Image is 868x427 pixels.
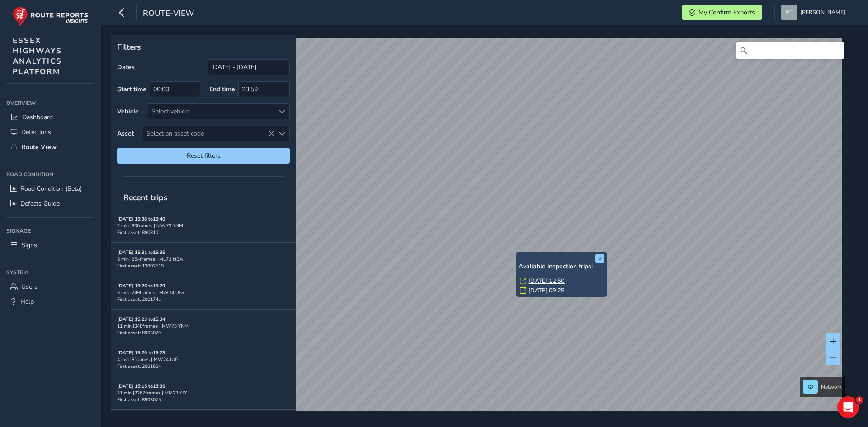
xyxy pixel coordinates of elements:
[595,254,604,263] button: x
[21,128,51,136] span: Detections
[117,63,135,71] label: Dates
[117,249,165,256] strong: [DATE] 15:31 to 15:35
[6,110,94,125] a: Dashboard
[143,126,274,141] span: Select an asset code
[117,396,161,403] span: First asset: 8903075
[6,294,94,309] a: Help
[117,107,139,116] label: Vehicle
[124,151,283,160] span: Reset filters
[6,279,94,294] a: Users
[698,8,755,17] span: My Confirm Exports
[6,125,94,140] a: Detections
[117,229,161,236] span: First asset: 8903101
[22,113,53,122] span: Dashboard
[117,356,290,363] div: 4 min | 8 frames | MW24 UJG
[117,383,165,389] strong: [DATE] 15:15 to 15:36
[6,140,94,155] a: Route View
[781,5,797,20] img: diamond-layout
[143,8,194,20] span: route-view
[117,41,290,53] p: Filters
[117,349,165,356] strong: [DATE] 15:20 to 15:23
[736,42,844,59] input: Search
[117,316,165,323] strong: [DATE] 15:23 to 15:34
[856,396,863,404] span: 1
[20,199,60,208] span: Defects Guide
[117,85,146,94] label: Start time
[117,296,161,303] span: First asset: 2001741
[13,35,62,77] span: ESSEX HIGHWAYS ANALYTICS PLATFORM
[117,323,290,329] div: 11 min | 348 frames | MW73 YNM
[6,181,94,196] a: Road Condition (Beta)
[519,263,604,271] h6: Available inspection trips:
[117,129,134,138] label: Asset
[117,329,161,336] span: First asset: 8903079
[114,38,842,422] canvas: Map
[682,5,762,20] button: My Confirm Exports
[6,168,94,181] div: Road Condition
[117,289,290,296] div: 3 min | 249 frames | MW24 UJG
[117,256,290,263] div: 5 min | 254 frames | ML73 NBA
[821,383,842,390] span: Network
[800,5,845,20] span: [PERSON_NAME]
[20,184,82,193] span: Road Condition (Beta)
[6,224,94,238] div: Signage
[274,126,289,141] div: Select an asset code
[117,263,164,269] span: First asset: 13802519
[528,286,565,295] a: [DATE] 09:25
[117,389,290,396] div: 21 min | 2267 frames | MM23 KJX
[6,96,94,110] div: Overview
[781,5,849,20] button: [PERSON_NAME]
[148,104,274,119] div: Select vehicle
[117,222,290,229] div: 2 min | 80 frames | MW73 YNM
[6,266,94,279] div: System
[6,196,94,211] a: Defects Guide
[20,297,34,306] span: Help
[528,277,565,285] a: [DATE] 12:50
[13,6,88,27] img: rr logo
[21,241,37,249] span: Signs
[209,85,235,94] label: End time
[117,282,165,289] strong: [DATE] 15:26 to 15:29
[117,148,290,164] button: Reset filters
[117,363,161,370] span: First asset: 2001684
[117,216,165,222] strong: [DATE] 15:38 to 15:40
[21,282,38,291] span: Users
[6,238,94,253] a: Signs
[21,143,57,151] span: Route View
[837,396,859,418] iframe: Intercom live chat
[117,186,174,209] span: Recent trips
